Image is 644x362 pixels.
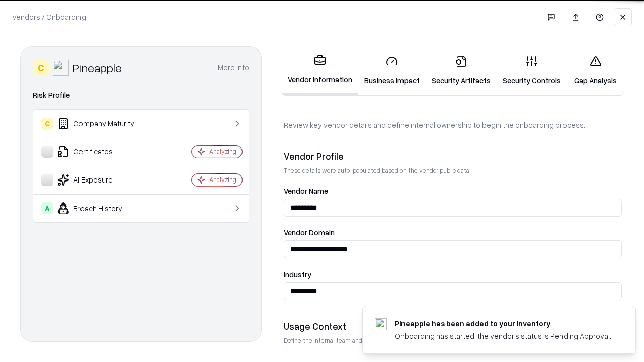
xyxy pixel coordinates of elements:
p: These details were auto-populated based on the vendor public data [284,166,622,175]
p: Define the internal team and reason for using this vendor. This helps assess business relevance a... [284,336,622,345]
div: Usage Context [284,320,622,332]
div: Pineapple [73,60,122,76]
div: Certificates [41,146,162,158]
div: C [41,118,53,130]
img: pineappleenergy.com [375,318,387,330]
div: Breach History [41,202,162,214]
label: Vendor Name [284,187,622,195]
a: Security Artifacts [426,47,497,94]
label: Industry [284,270,622,278]
a: Security Controls [497,47,567,94]
p: Review key vendor details and define internal ownership to begin the onboarding process. [284,120,622,130]
p: Vendors / Onboarding [12,12,86,22]
div: Risk Profile [33,89,249,101]
div: Onboarding has started, the vendor's status is Pending Approval. [395,331,611,341]
div: Analyzing [209,175,236,184]
img: Pineapple [53,60,69,76]
div: A [41,202,53,214]
a: Vendor Information [282,46,358,95]
div: Pineapple has been added to your inventory [395,318,611,329]
button: More info [218,59,249,77]
div: AI Exposure [41,174,162,186]
label: Vendor Domain [284,229,622,236]
div: Vendor Profile [284,150,622,162]
a: Gap Analysis [567,47,624,94]
div: Company Maturity [41,118,162,130]
div: Analyzing [209,147,236,156]
a: Business Impact [358,47,426,94]
div: C [33,60,49,76]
